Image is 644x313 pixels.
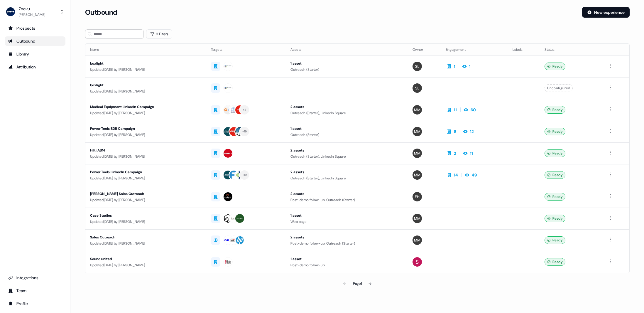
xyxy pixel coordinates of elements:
[90,67,202,73] div: Updated [DATE] by [PERSON_NAME]
[290,169,403,175] div: 2 assets
[290,213,403,218] div: 1 asset
[5,273,65,282] a: Go to integrations
[90,132,202,138] div: Updated [DATE] by [PERSON_NAME]
[469,63,471,69] div: 1
[90,262,202,268] div: Updated [DATE] by [PERSON_NAME]
[206,44,286,55] th: Targets
[85,8,117,17] h3: Outbound
[582,7,630,18] button: New experience
[90,234,202,240] div: Sales Outreach
[413,149,422,158] img: Morgan
[454,172,458,178] div: 14
[90,110,202,116] div: Updated [DATE] by [PERSON_NAME]
[286,44,408,55] th: Assets
[90,82,202,88] div: boxlight
[290,234,403,240] div: 2 assets
[8,38,62,44] div: Outbound
[5,49,65,59] a: Go to templates
[290,104,403,110] div: 2 assets
[5,286,65,295] a: Go to team
[19,6,45,12] div: Zoovu
[290,197,403,203] div: Post-demo follow-up, Outreach (Starter)
[90,169,202,175] div: Power Tools LinkedIn Campaign
[408,44,441,55] th: Owner
[470,150,473,156] div: 11
[8,51,62,57] div: Library
[5,62,65,72] a: Go to attribution
[540,44,602,55] th: Status
[290,110,403,116] div: Outreach (Starter), LinkedIn Square
[454,129,456,134] div: 8
[19,12,45,18] div: [PERSON_NAME]
[146,29,172,39] button: 0 Filters
[290,219,403,225] div: Web page
[290,60,403,66] div: 1 asset
[552,237,563,243] span: Ready
[454,63,455,69] div: 1
[242,172,247,178] div: + 19
[90,213,202,218] div: Case Studies
[353,281,362,287] div: Page 1
[413,257,422,267] img: Sandy
[413,235,422,245] img: Morgan
[8,275,62,281] div: Integrations
[552,150,563,156] span: Ready
[471,107,476,113] div: 60
[290,256,403,262] div: 1 asset
[441,44,508,55] th: Engagement
[90,147,202,153] div: Hilti ABM
[90,104,202,110] div: Medical Equipment LinkedIn Campaign
[5,5,65,19] button: Zoovu[PERSON_NAME]
[413,170,422,180] img: Morgan
[90,60,202,66] div: boxlight
[413,214,422,223] img: Morgan
[454,150,456,156] div: 2
[290,126,403,132] div: 1 asset
[90,126,202,132] div: Power Tools BDR Campaign
[90,175,202,181] div: Updated [DATE] by [PERSON_NAME]
[85,44,207,55] th: Name
[413,83,422,93] img: Spencer
[470,129,474,134] div: 12
[90,219,202,225] div: Updated [DATE] by [PERSON_NAME]
[290,154,403,159] div: Outreach (Starter), LinkedIn Square
[5,299,65,308] a: Go to profile
[290,175,403,181] div: Outreach (Starter), LinkedIn Square
[547,85,570,91] span: Unconfigured
[413,127,422,136] img: Morgan
[552,172,563,178] span: Ready
[290,262,403,268] div: Post-demo follow-up
[8,25,62,31] div: Prospects
[8,301,62,307] div: Profile
[90,154,202,159] div: Updated [DATE] by [PERSON_NAME]
[508,44,540,55] th: Labels
[5,36,65,46] a: Go to outbound experience
[8,288,62,294] div: Team
[552,194,563,200] span: Ready
[552,216,563,221] span: Ready
[90,256,202,262] div: Sound united
[290,240,403,246] div: Post-demo follow-up, Outreach (Starter)
[243,107,246,112] div: + 4
[90,191,202,197] div: [PERSON_NAME] Sales Outreach
[552,259,563,265] span: Ready
[413,192,422,201] img: Freddie
[413,105,422,115] img: Morgan
[290,132,403,138] div: Outreach (Starter)
[242,129,247,134] div: + 19
[472,172,477,178] div: 49
[90,88,202,94] div: Updated [DATE] by [PERSON_NAME]
[454,107,457,113] div: 11
[552,107,563,113] span: Ready
[90,197,202,203] div: Updated [DATE] by [PERSON_NAME]
[552,129,563,134] span: Ready
[413,62,422,71] img: Spencer
[290,191,403,197] div: 2 assets
[90,240,202,246] div: Updated [DATE] by [PERSON_NAME]
[8,64,62,70] div: Attribution
[5,23,65,33] a: Go to prospects
[290,147,403,153] div: 2 assets
[552,63,563,69] span: Ready
[290,67,403,73] div: Outreach (Starter)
